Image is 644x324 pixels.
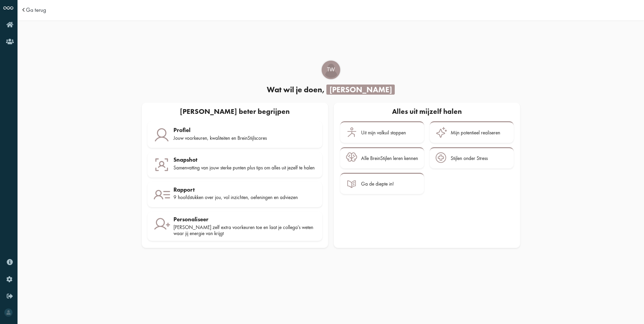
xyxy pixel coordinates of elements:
[148,152,322,178] a: Snapshot Samenvatting van jouw sterke punten plus tips om alles uit jezelf te halen
[326,85,395,95] span: [PERSON_NAME]
[340,173,424,194] a: Ga de diepte in!
[26,7,46,13] a: Ga terug
[322,66,340,74] span: TW
[148,182,322,207] a: Rapport 9 hoofdstukken over jou, vol inzichten, oefeningen en adviezen
[322,61,340,79] div: Tim Westerdijk
[173,135,317,141] div: Jouw voorkeuren, kwaliteiten en BreinStijlscores
[361,155,418,161] div: Alle BreinStijlen leren kennen
[148,212,322,241] a: Personaliseer [PERSON_NAME] zelf extra voorkeuren toe en laat je collega's weten waar jij energie...
[361,130,406,136] div: Uit mijn valkuil stappen
[430,121,514,143] a: Mijn potentieel realiseren
[173,186,317,193] div: Rapport
[173,216,317,223] div: Personaliseer
[340,121,424,143] a: Uit mijn valkuil stappen
[173,156,317,163] div: Snapshot
[173,224,317,237] div: [PERSON_NAME] zelf extra voorkeuren toe en laat je collega's weten waar jij energie van krijgt
[361,181,394,187] div: Ga de diepte in!
[451,155,488,161] div: Stijlen onder Stress
[173,127,317,133] div: Profiel
[173,194,317,200] div: 9 hoofdstukken over jou, vol inzichten, oefeningen en adviezen
[173,165,317,171] div: Samenvatting van jouw sterke punten plus tips om alles uit jezelf te halen
[340,106,514,119] div: Alles uit mijzelf halen
[144,106,325,119] div: [PERSON_NAME] beter begrijpen
[430,147,514,169] a: Stijlen onder Stress
[451,130,500,136] div: Mijn potentieel realiseren
[340,147,424,169] a: Alle BreinStijlen leren kennen
[148,121,322,148] a: Profiel Jouw voorkeuren, kwaliteiten en BreinStijlscores
[267,85,325,95] span: Wat wil je doen,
